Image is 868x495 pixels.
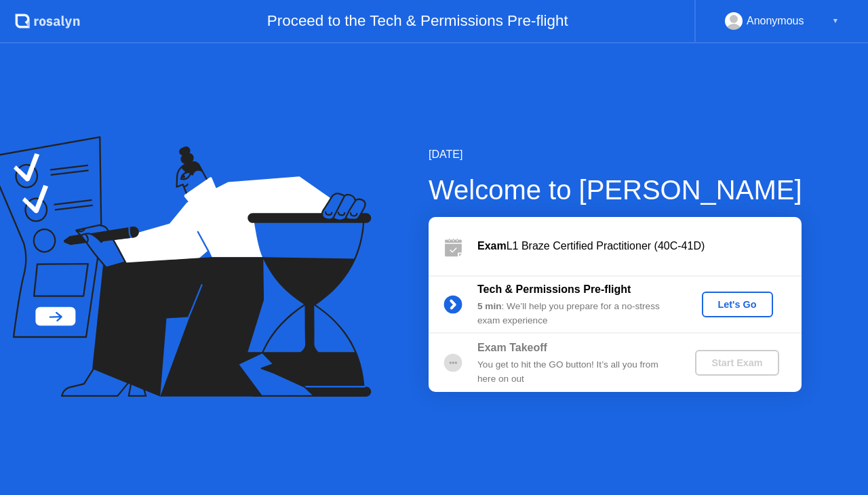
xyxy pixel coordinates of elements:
[702,292,773,317] button: Let's Go
[429,170,802,210] div: Welcome to [PERSON_NAME]
[747,12,804,30] div: Anonymous
[477,342,547,353] b: Exam Takeoff
[477,300,673,328] div: : We’ll help you prepare for a no-stress exam experience
[477,358,673,386] div: You get to hit the GO button! It’s all you from here on out
[707,299,768,310] div: Let's Go
[701,357,773,368] div: Start Exam
[832,12,839,30] div: ▼
[477,240,507,252] b: Exam
[695,350,778,376] button: Start Exam
[477,301,502,311] b: 5 min
[429,146,802,163] div: [DATE]
[477,238,802,254] div: L1 Braze Certified Practitioner (40C-41D)
[477,283,631,295] b: Tech & Permissions Pre-flight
